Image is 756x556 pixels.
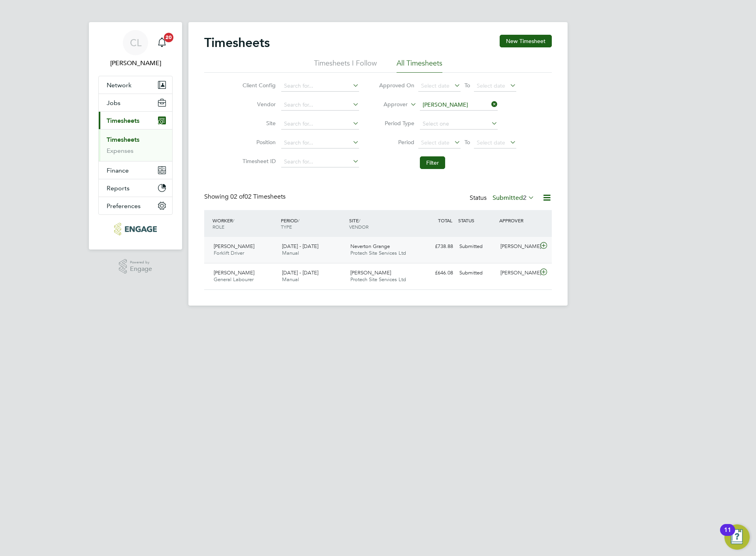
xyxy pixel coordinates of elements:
div: [PERSON_NAME] [497,267,538,280]
span: 02 of [230,193,244,201]
span: TYPE [281,224,292,230]
span: Timesheets [107,117,139,124]
span: [DATE] - [DATE] [282,243,318,250]
input: Search for... [281,137,359,148]
button: Timesheets [99,112,172,129]
span: / [233,217,234,224]
div: SITE [347,213,416,234]
span: 2 [523,194,527,202]
button: Reports [99,179,172,197]
span: ROLE [213,224,224,230]
span: [PERSON_NAME] [214,243,254,250]
label: Position [240,139,276,146]
span: Select date [477,139,505,146]
span: Jobs [107,99,120,107]
label: Period [379,139,414,146]
span: [PERSON_NAME] [350,269,391,276]
span: / [298,217,299,224]
span: [DATE] - [DATE] [282,269,318,276]
span: Select date [477,82,505,89]
div: Submitted [456,267,497,280]
input: Search for... [281,156,359,167]
span: Chloe Lyons [98,58,173,68]
input: Search for... [281,118,359,130]
a: Go to home page [98,223,173,235]
span: 20 [164,33,173,42]
label: Site [240,120,276,127]
span: 02 Timesheets [230,193,286,201]
span: / [359,217,360,224]
span: Forklift Driver [214,250,244,256]
span: Manual [282,276,299,283]
input: Select one [420,118,498,130]
a: CL[PERSON_NAME] [98,30,173,68]
span: Protech Site Services Ltd [350,250,406,256]
h2: Timesheets [204,35,270,51]
label: Timesheet ID [240,158,276,165]
input: Search for... [420,100,498,111]
label: Client Config [240,82,276,89]
div: [PERSON_NAME] [497,240,538,253]
div: Submitted [456,240,497,253]
div: PERIOD [279,213,347,234]
button: Jobs [99,94,172,111]
span: To [462,137,472,147]
span: General Labourer [214,276,254,283]
input: Search for... [281,100,359,111]
span: To [462,80,472,90]
span: VENDOR [349,224,369,230]
span: Select date [421,82,449,89]
span: Reports [107,184,130,192]
div: 11 [724,530,731,540]
div: Timesheets [99,129,172,161]
span: Preferences [107,202,141,210]
a: Expenses [107,147,134,154]
span: Network [107,81,132,89]
a: 20 [154,30,170,55]
label: Vendor [240,101,276,108]
a: Powered byEngage [119,259,152,274]
div: Showing [204,193,287,201]
span: Manual [282,250,299,256]
div: £646.08 [415,267,456,280]
label: Approver [372,101,408,109]
div: WORKER [211,213,279,234]
li: All Timesheets [397,58,442,73]
a: Timesheets [107,136,139,143]
span: [PERSON_NAME] [214,269,254,276]
div: APPROVER [497,213,538,227]
span: Protech Site Services Ltd [350,276,406,283]
div: £738.88 [415,240,456,253]
span: Finance [107,167,129,174]
span: Powered by [130,259,152,266]
label: Submitted [493,194,534,202]
div: STATUS [456,213,497,227]
img: protechltd-logo-retina.png [114,223,156,235]
div: Status [470,193,536,204]
input: Search for... [281,81,359,92]
button: Network [99,76,172,94]
li: Timesheets I Follow [314,58,377,73]
label: Period Type [379,120,414,127]
span: TOTAL [438,217,452,224]
span: Neverton Grange [350,243,390,250]
button: Open Resource Center, 11 new notifications [724,524,750,550]
span: Engage [130,266,152,272]
button: Preferences [99,197,172,214]
button: Finance [99,162,172,179]
nav: Main navigation [89,22,182,250]
button: Filter [420,156,445,169]
span: Select date [421,139,449,146]
label: Approved On [379,82,414,89]
button: New Timesheet [500,35,552,47]
span: CL [130,38,141,48]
